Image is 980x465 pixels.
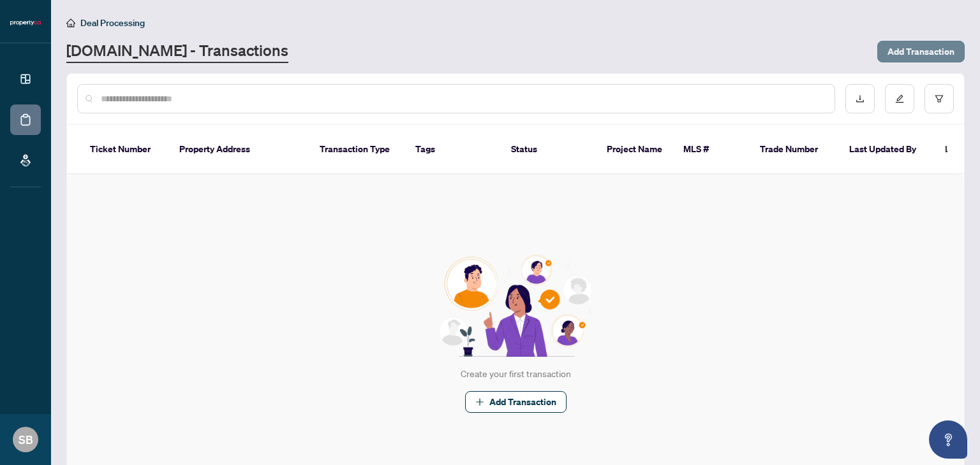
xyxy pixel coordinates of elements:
[19,431,33,448] span: SB
[845,84,875,113] button: download
[405,125,501,175] th: Tags
[66,40,288,63] a: [DOMAIN_NAME] - Transactions
[475,397,484,406] span: plus
[750,125,839,175] th: Trade Number
[887,41,954,62] span: Add Transaction
[461,367,571,381] div: Create your first transaction
[929,420,967,459] button: Open asap
[489,392,556,412] span: Add Transaction
[895,94,904,103] span: edit
[597,125,673,175] th: Project Name
[66,18,75,27] span: home
[935,94,944,103] span: filter
[856,94,865,103] span: download
[877,41,965,62] button: Add Transaction
[80,125,169,175] th: Ticket Number
[885,84,914,113] button: edit
[10,19,41,27] img: logo
[839,125,935,175] th: Last Updated By
[309,125,405,175] th: Transaction Type
[169,125,309,175] th: Property Address
[673,125,750,175] th: MLS #
[433,255,598,357] img: Null State Icon
[924,84,954,113] button: filter
[501,125,597,175] th: Status
[80,17,145,29] span: Deal Processing
[465,391,567,413] button: Add Transaction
